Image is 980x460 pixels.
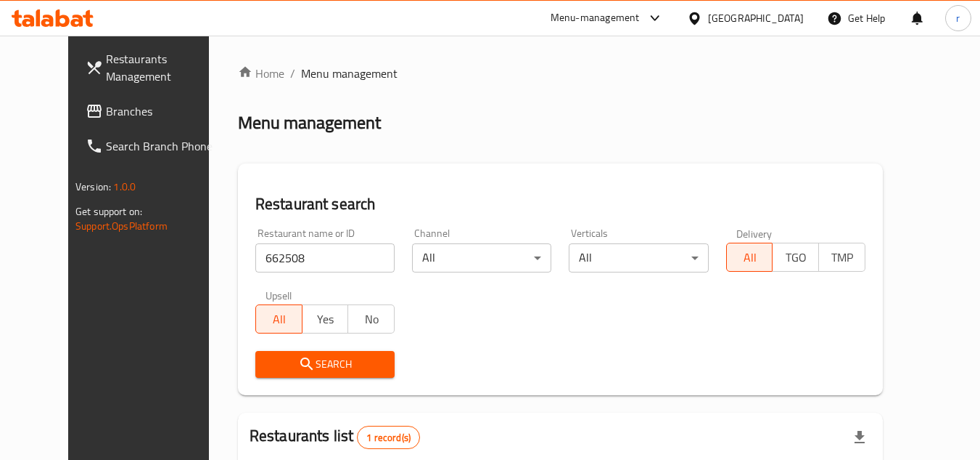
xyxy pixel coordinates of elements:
[818,243,865,272] button: TMP
[778,247,813,268] span: TGO
[250,425,420,449] h2: Restaurants list
[255,304,302,334] button: All
[75,177,111,196] span: Version:
[106,137,221,155] span: Search Branch Phone
[290,65,295,82] li: /
[262,309,297,330] span: All
[267,355,383,374] span: Search
[354,309,389,330] span: No
[106,50,221,85] span: Restaurants Management
[347,304,395,334] button: No
[74,94,232,129] a: Branches
[842,420,877,455] div: Export file
[736,228,773,238] label: Delivery
[74,129,232,164] a: Search Branch Phone
[75,217,168,235] a: Support.OpsPlatform
[956,10,960,26] span: r
[238,111,381,134] h2: Menu management
[357,426,420,449] div: Total records count
[772,243,819,272] button: TGO
[238,65,883,82] nav: breadcrumb
[412,243,551,273] div: All
[733,247,767,268] span: All
[265,290,292,300] label: Upsell
[238,65,284,82] a: Home
[75,202,142,221] span: Get support on:
[302,304,349,334] button: Yes
[255,193,865,215] h2: Restaurant search
[726,243,773,272] button: All
[106,102,221,120] span: Branches
[255,351,395,378] button: Search
[825,247,860,268] span: TMP
[358,431,419,445] span: 1 record(s)
[569,243,708,273] div: All
[301,65,398,82] span: Menu management
[551,9,640,27] div: Menu-management
[308,309,343,330] span: Yes
[708,10,804,26] div: [GEOGRAPHIC_DATA]
[113,177,136,196] span: 1.0.0
[255,243,395,273] input: Search for restaurant name or ID..
[74,41,232,94] a: Restaurants Management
